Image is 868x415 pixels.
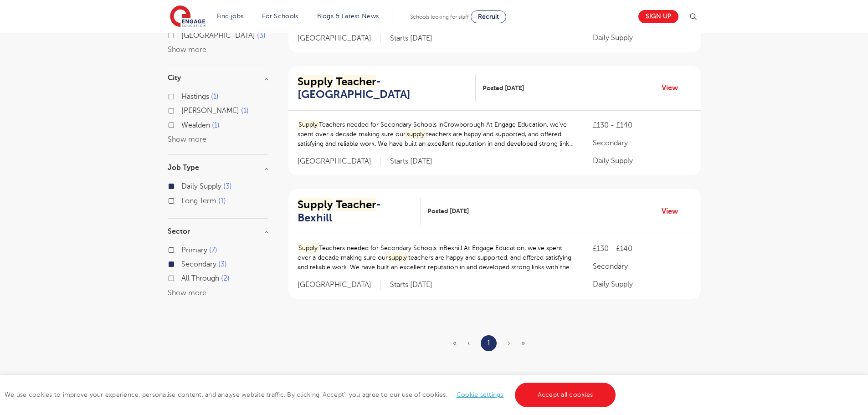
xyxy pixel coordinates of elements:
[181,107,239,115] span: [PERSON_NAME]
[298,75,468,102] h2: - [GEOGRAPHIC_DATA]
[168,46,206,54] button: Show more
[181,31,255,40] span: [GEOGRAPHIC_DATA]
[298,198,421,225] a: Supply Teacher- Bexhill
[467,339,470,347] span: ‹
[168,228,268,235] h3: Sector
[593,261,691,272] p: Secondary
[181,246,187,252] input: Primary 7
[181,121,187,127] input: Wealden 1
[181,274,219,282] span: All Through
[298,157,381,166] span: [GEOGRAPHIC_DATA]
[168,74,268,82] h3: City
[453,339,457,347] span: «
[209,246,217,254] span: 7
[298,280,381,290] span: [GEOGRAPHIC_DATA]
[662,82,685,94] a: View
[298,198,414,225] h2: - Bexhill
[181,274,187,280] input: All Through 2
[257,31,266,40] span: 3
[298,120,319,129] mark: Supply
[336,75,376,88] mark: Teacher
[170,5,205,28] img: Engage Education
[218,260,227,268] span: 3
[211,92,219,101] span: 1
[593,138,691,149] p: Secondary
[212,121,220,129] span: 1
[298,75,333,88] mark: Supply
[298,75,476,102] a: Supply Teacher- [GEOGRAPHIC_DATA]
[298,120,575,149] p: Teachers needed for Secondary Schools inCrowborough At Engage Education, we’ve spent over a decad...
[298,34,381,43] span: [GEOGRAPHIC_DATA]
[218,197,226,205] span: 1
[508,339,510,347] span: ›
[181,197,187,203] input: Long Term 1
[515,383,616,407] a: Accept all cookies
[662,205,685,217] a: View
[181,121,210,129] span: Wealden
[168,135,206,143] button: Show more
[181,92,209,101] span: Hastings
[181,31,187,37] input: [GEOGRAPHIC_DATA] 3
[262,13,298,20] a: For Schools
[298,198,333,211] mark: Supply
[427,206,469,216] span: Posted [DATE]
[181,92,187,98] input: Hastings 1
[181,107,187,113] input: [PERSON_NAME] 1
[168,164,268,171] h3: Job Type
[478,13,499,20] span: Recruit
[181,182,187,188] input: Daily Supply 3
[593,155,691,166] p: Daily Supply
[390,34,432,43] p: Starts [DATE]
[336,198,376,211] mark: Teacher
[471,10,506,23] a: Recruit
[217,13,244,20] a: Find jobs
[181,260,216,268] span: Secondary
[593,120,691,131] p: £130 - £140
[221,274,230,282] span: 2
[5,391,618,398] span: We use cookies to improve your experience, personalise content, and analyse website traffic. By c...
[390,280,432,290] p: Starts [DATE]
[487,337,490,349] a: 1
[410,14,469,20] span: Schools looking for staff
[181,246,207,254] span: Primary
[483,83,524,93] span: Posted [DATE]
[223,182,232,190] span: 3
[593,32,691,43] p: Daily Supply
[388,253,409,262] mark: supply
[181,197,216,205] span: Long Term
[521,339,525,347] span: »
[317,13,379,20] a: Blogs & Latest News
[181,182,221,190] span: Daily Supply
[298,243,319,253] mark: Supply
[181,260,187,266] input: Secondary 3
[298,243,575,272] p: Teachers needed for Secondary Schools inBexhill At Engage Education, we’ve spent over a decade ma...
[593,279,691,290] p: Daily Supply
[406,129,426,139] mark: supply
[638,10,678,23] a: Sign up
[390,157,432,166] p: Starts [DATE]
[168,289,206,297] button: Show more
[457,391,503,398] a: Cookie settings
[241,107,249,115] span: 1
[593,243,691,254] p: £130 - £140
